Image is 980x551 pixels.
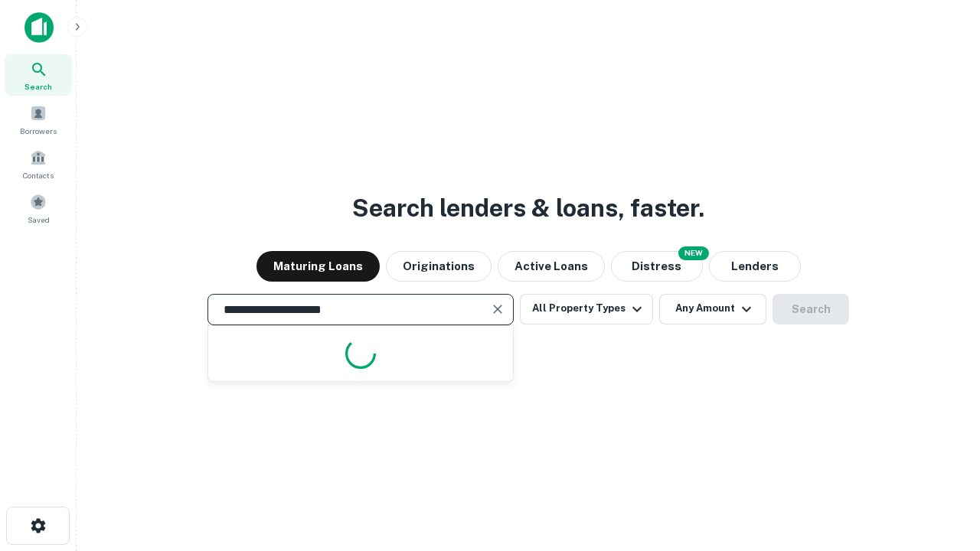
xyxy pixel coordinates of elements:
button: Active Loans [498,251,605,282]
button: Any Amount [659,294,766,324]
a: Contacts [5,143,72,184]
button: Clear [487,298,508,320]
span: Contacts [23,169,54,181]
span: Saved [28,214,50,226]
img: capitalize-icon.png [24,12,54,43]
h3: Search lenders & loans, faster. [352,190,704,227]
a: Saved [5,187,72,229]
a: Search [5,54,72,96]
button: Originations [386,251,492,282]
div: NEW [678,246,709,260]
button: Lenders [709,251,801,282]
iframe: Chat Widget [903,429,980,502]
span: Borrowers [20,125,57,137]
span: Search [24,80,52,93]
a: Borrowers [5,99,72,140]
button: All Property Types [520,294,653,324]
button: Maturing Loans [256,251,380,282]
button: Search distressed loans with lien and other non-mortgage details. [611,251,703,282]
